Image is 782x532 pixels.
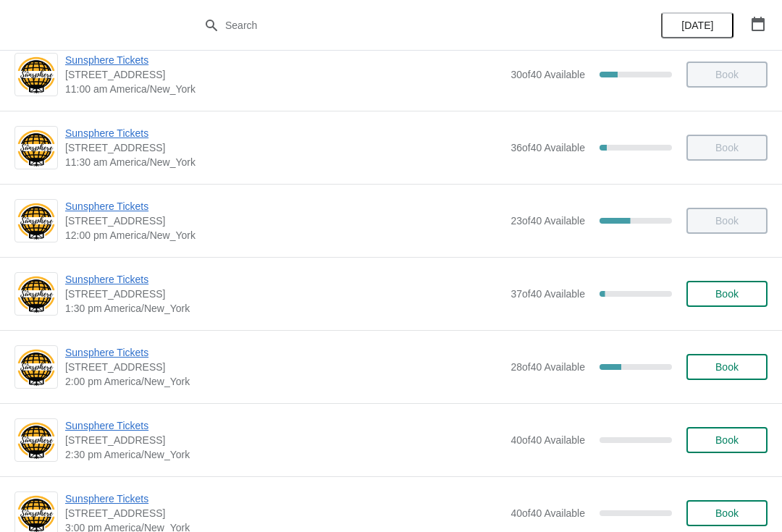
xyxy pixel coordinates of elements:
[65,491,503,506] span: Sunsphere Tickets
[65,360,503,374] span: [STREET_ADDRESS]
[65,287,503,301] span: [STREET_ADDRESS]
[510,142,585,153] span: 36 of 40 Available
[65,228,503,242] span: 12:00 pm America/New_York
[65,418,503,433] span: Sunsphere Tickets
[65,301,503,316] span: 1:30 pm America/New_York
[510,288,585,300] span: 37 of 40 Available
[510,69,585,80] span: 30 of 40 Available
[65,53,503,67] span: Sunsphere Tickets
[510,215,585,227] span: 23 of 40 Available
[224,12,586,38] input: Search
[686,281,768,307] button: Book
[510,361,585,373] span: 28 of 40 Available
[65,82,503,96] span: 11:00 am America/New_York
[65,374,503,389] span: 2:00 pm America/New_York
[15,128,57,168] img: Sunsphere Tickets | 810 Clinch Avenue, Knoxville, TN, USA | 11:30 am America/New_York
[15,274,57,314] img: Sunsphere Tickets | 810 Clinch Avenue, Knoxville, TN, USA | 1:30 pm America/New_York
[65,155,503,169] span: 11:30 am America/New_York
[715,288,739,300] span: Book
[715,361,739,373] span: Book
[65,214,503,228] span: [STREET_ADDRESS]
[686,500,768,526] button: Book
[510,507,585,519] span: 40 of 40 Available
[65,140,503,155] span: [STREET_ADDRESS]
[715,434,739,446] span: Book
[715,507,739,519] span: Book
[65,67,503,82] span: [STREET_ADDRESS]
[661,12,733,38] button: [DATE]
[65,447,503,462] span: 2:30 pm America/New_York
[15,55,57,95] img: Sunsphere Tickets | 810 Clinch Avenue, Knoxville, TN, USA | 11:00 am America/New_York
[15,421,57,460] img: Sunsphere Tickets | 810 Clinch Avenue, Knoxville, TN, USA | 2:30 pm America/New_York
[65,506,503,520] span: [STREET_ADDRESS]
[65,345,503,360] span: Sunsphere Tickets
[681,20,713,31] span: [DATE]
[15,201,57,241] img: Sunsphere Tickets | 810 Clinch Avenue, Knoxville, TN, USA | 12:00 pm America/New_York
[686,427,768,453] button: Book
[510,434,585,446] span: 40 of 40 Available
[65,272,503,287] span: Sunsphere Tickets
[65,126,503,140] span: Sunsphere Tickets
[65,199,503,214] span: Sunsphere Tickets
[65,433,503,447] span: [STREET_ADDRESS]
[686,354,768,380] button: Book
[15,347,57,387] img: Sunsphere Tickets | 810 Clinch Avenue, Knoxville, TN, USA | 2:00 pm America/New_York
